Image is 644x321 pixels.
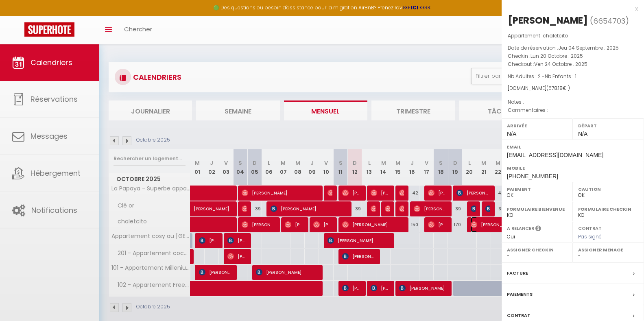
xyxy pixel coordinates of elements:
[590,15,629,26] span: ( )
[508,98,638,106] p: Notes :
[508,85,638,92] div: [DOMAIN_NAME]
[507,311,530,320] label: Contrat
[578,131,587,137] span: N/A
[507,225,534,232] label: A relancer
[507,131,516,137] span: N/A
[507,122,568,130] label: Arrivée
[548,85,563,92] span: 678.18
[578,205,639,213] label: Formulaire Checkin
[507,164,639,172] label: Mobile
[508,44,638,52] p: Date de réservation :
[545,73,576,80] span: Nb Enfants : 1
[593,16,625,26] span: 6654703
[508,52,638,60] p: Checkin :
[578,185,639,193] label: Caution
[578,246,639,254] label: Assigner Menage
[507,185,568,193] label: Paiement
[507,290,533,299] label: Paiements
[508,14,588,27] div: [PERSON_NAME]
[507,173,558,179] span: [PHONE_NUMBER]
[507,269,528,277] label: Facture
[508,73,576,80] span: Nb Adultes : 2 -
[534,61,587,68] span: Ven 24 Octobre . 2025
[507,143,639,151] label: Email
[508,106,638,114] p: Commentaires :
[543,32,568,39] span: chaletcito
[558,44,619,51] span: Jeu 04 Septembre . 2025
[508,32,638,40] p: Appartement :
[524,98,527,105] span: -
[535,225,541,234] i: Sélectionner OUI si vous souhaiter envoyer les séquences de messages post-checkout
[502,4,638,14] div: x
[530,52,583,59] span: Lun 20 Octobre . 2025
[508,60,638,68] p: Checkout :
[578,233,602,240] span: Pas signé
[548,107,551,114] span: -
[546,85,570,92] span: ( € )
[507,205,568,213] label: Formulaire Bienvenue
[578,122,639,130] label: Départ
[578,225,602,230] label: Contrat
[507,152,603,158] span: [EMAIL_ADDRESS][DOMAIN_NAME]
[507,246,568,254] label: Assigner Checkin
